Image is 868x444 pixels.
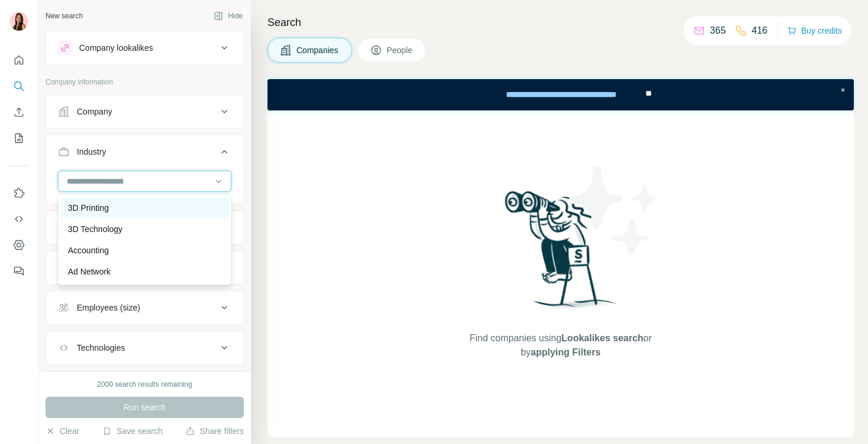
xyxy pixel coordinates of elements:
iframe: Banner [267,79,854,110]
span: Companies [296,44,340,56]
button: Employees (size) [46,293,243,322]
button: Feedback [9,260,28,282]
p: Company information [45,77,244,87]
button: Enrich CSV [9,102,28,123]
div: Company lookalikes [79,42,153,54]
p: 416 [752,24,768,38]
span: Find companies using or by [466,331,655,360]
button: Hide [205,7,251,25]
button: Clear [45,425,79,437]
img: Surfe Illustration - Woman searching with binoculars [500,188,622,319]
h4: Search [267,14,854,31]
p: Accounting [68,244,109,256]
button: Share filters [185,425,244,437]
button: Use Surfe API [9,208,28,230]
button: Industry [46,138,243,171]
span: Lookalikes search [562,333,644,343]
div: Company [77,106,112,117]
button: Quick start [9,50,28,71]
button: Buy credits [787,22,842,39]
p: Ad Network [68,266,110,277]
button: Technologies [46,334,243,362]
div: Industry [77,146,106,158]
span: People [387,44,414,56]
img: Surfe Illustration - Stars [561,158,667,264]
button: Search [9,76,28,97]
p: 3D Printing [68,202,109,214]
button: Company lookalikes [46,34,243,62]
img: Avatar [9,12,28,31]
button: Company [46,97,243,126]
div: Technologies [77,342,125,354]
span: applying Filters [531,347,601,357]
button: Annual revenue ($) [46,253,243,282]
button: Save search [102,425,162,437]
div: Employees (size) [77,302,140,314]
p: 365 [710,24,726,38]
button: My lists [9,128,28,149]
button: Use Surfe on LinkedIn [9,182,28,204]
div: 2000 search results remaining [97,379,192,390]
button: HQ location [46,213,243,241]
div: New search [45,11,83,21]
button: Dashboard [9,234,28,256]
p: 3D Technology [68,223,122,235]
